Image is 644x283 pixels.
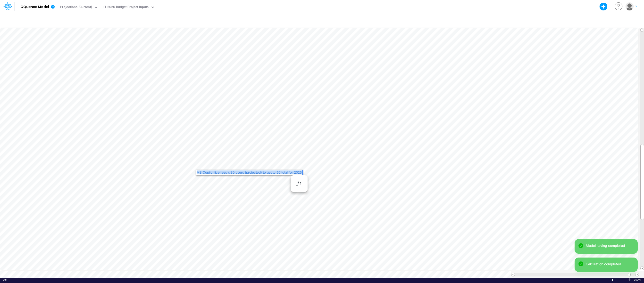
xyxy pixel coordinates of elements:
[586,261,634,267] div: Calculation completed
[634,278,641,282] div: Zoom level
[3,278,7,281] span: Edit
[628,278,632,282] div: Zoom In
[586,243,634,248] div: Model saving completed
[196,170,302,175] div: MS Copilot licenses x 30 users (projected) to get to 50 total for 2025
[103,5,149,10] div: IT 2026 Budget Project Inputs
[3,278,7,282] div: In Edit mode
[60,5,92,10] div: Projections (Current)
[634,278,641,282] span: 100%
[20,5,49,9] b: CQuence Model
[593,278,597,282] div: Zoom Out
[612,279,613,281] div: Zoom
[597,278,628,282] div: Zoom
